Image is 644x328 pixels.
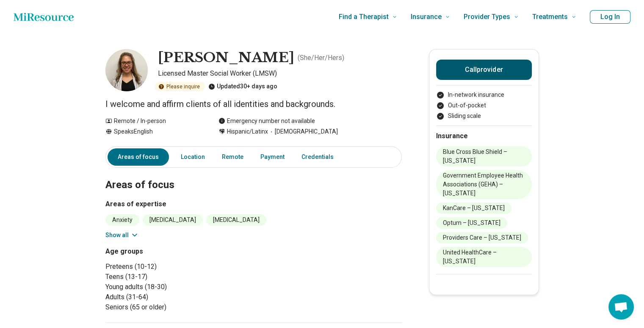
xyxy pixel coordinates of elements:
span: Hispanic/Latinx [227,127,268,136]
a: Remote [217,148,249,166]
button: Log In [590,10,630,24]
li: Government Employee Health Associations (GEHA) – [US_STATE] [436,170,532,199]
li: In-network insurance [436,90,532,99]
p: Licensed Master Social Worker (LMSW) [158,68,402,79]
li: [MEDICAL_DATA] [143,214,203,226]
li: Preteens (10-12) [105,262,250,272]
h3: Areas of expertise [105,199,402,209]
button: Show all [105,231,139,240]
h2: Insurance [436,131,532,141]
a: Location [176,148,210,166]
li: Out-of-pocket [436,101,532,110]
div: Emergency number not available [218,117,315,126]
p: ( She/Her/Hers ) [298,53,344,63]
span: Treatments [532,11,568,23]
div: Remote / In-person [105,117,202,126]
button: Callprovider [436,60,532,80]
h3: Age groups [105,246,250,257]
li: [MEDICAL_DATA] [206,214,266,226]
div: Updated 30+ days ago [208,82,277,91]
span: Find a Therapist [339,11,389,23]
li: Young adults (18-30) [105,282,250,292]
div: Speaks English [105,127,202,136]
a: Open chat [608,294,634,320]
a: Payment [255,148,290,166]
li: KanCare – [US_STATE] [436,202,511,214]
div: Please inquire [155,82,205,91]
a: Areas of focus [108,148,169,166]
li: Seniors (65 or older) [105,302,250,312]
li: Optum – [US_STATE] [436,217,507,229]
li: Providers Care – [US_STATE] [436,232,528,243]
span: Insurance [411,11,442,23]
a: Home page [14,8,74,25]
li: United HealthCare – [US_STATE] [436,247,532,267]
li: Blue Cross Blue Shield – [US_STATE] [436,146,532,167]
li: Adults (31-64) [105,292,250,302]
ul: Payment options [436,90,532,120]
li: Sliding scale [436,112,532,120]
img: Viridiana Reyes Coria, Licensed Master Social Worker (LMSW) [105,49,148,91]
p: I welcome and affirm clients of all identities and backgrounds. [105,98,402,110]
h2: Areas of focus [105,158,402,192]
span: [DEMOGRAPHIC_DATA] [268,127,338,136]
h1: [PERSON_NAME] [158,49,294,67]
a: Credentials [296,148,344,166]
li: Teens (13-17) [105,272,250,282]
span: Provider Types [464,11,510,23]
li: Anxiety [105,214,139,226]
